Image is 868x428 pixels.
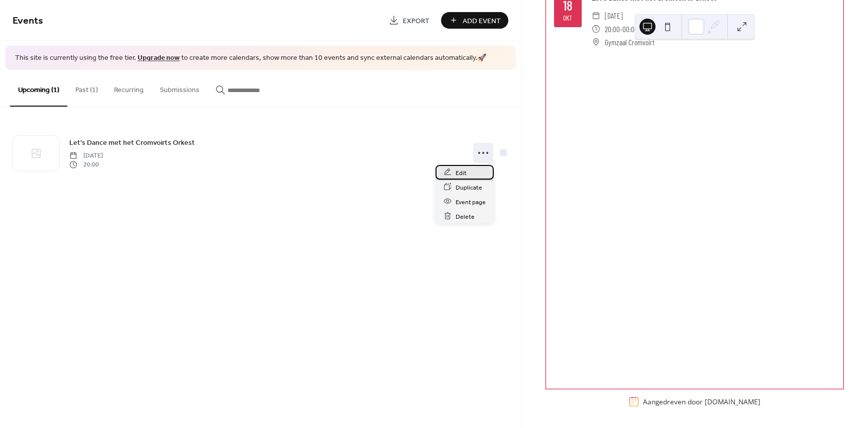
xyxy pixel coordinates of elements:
[456,211,475,222] span: Delete
[620,23,622,36] span: -
[592,36,601,49] div: ​
[69,151,103,160] span: [DATE]
[106,70,152,106] button: Recurring
[69,137,195,148] a: Let's Dance met het Cromvoirts Orkest
[605,9,623,22] span: [DATE]
[456,182,482,193] span: Duplicate
[563,15,572,22] div: okt
[456,167,467,178] span: Edit
[69,137,195,148] span: Let's Dance met het Cromvoirts Orkest
[69,160,103,169] span: 20:00
[643,397,761,406] div: Aangedreven door
[463,16,501,26] span: Add Event
[705,397,761,406] a: [DOMAIN_NAME]
[152,70,207,106] button: Submissions
[15,53,486,63] span: This site is currently using the free tier. to create more calendars, show more than 10 events an...
[605,23,620,36] span: 20:00
[403,16,429,26] span: Export
[10,70,67,107] button: Upcoming (1)
[67,70,106,106] button: Past (1)
[441,12,508,29] button: Add Event
[456,197,486,207] span: Event page
[605,36,655,49] span: Gymzaal Cromvoirt
[622,23,638,36] span: 00:00
[381,12,437,29] a: Export
[13,11,43,31] span: Events
[138,51,180,65] a: Upgrade now
[592,23,601,36] div: ​
[592,9,601,22] div: ​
